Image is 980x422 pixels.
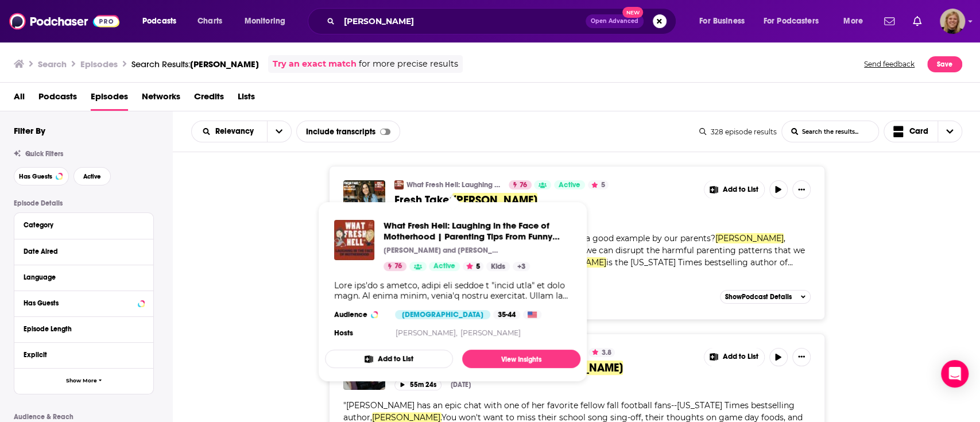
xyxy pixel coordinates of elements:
[384,262,406,271] a: 76
[433,261,455,272] span: Active
[586,14,644,28] button: Open AdvancedNew
[25,150,63,158] span: Quick Filters
[24,270,144,284] button: Language
[24,296,144,310] button: Has Guests
[927,56,962,72] button: Save
[24,244,144,258] button: Date Aired
[339,12,586,30] input: Search podcasts, credits, & more...
[14,413,154,421] p: Audience & Reach
[334,310,386,319] h3: Audience
[764,13,819,29] span: For Podcasters
[334,280,571,301] div: Lore ips'do s ametco, adipi eli seddoe t "incid utla" et dolo magn. Al enima minim, venia'q nostr...
[880,11,899,31] a: Show notifications dropdown
[384,220,552,253] span: What Fresh Hell: Laughing in the Face of Motherhood | Parenting Tips From Funny Moms
[460,328,521,337] a: [PERSON_NAME]
[334,220,374,260] img: What Fresh Hell: Laughing in the Face of Motherhood | Parenting Tips From Funny Moms
[395,310,490,319] div: [DEMOGRAPHIC_DATA]
[909,127,928,135] span: Card
[14,87,25,111] a: All
[24,325,137,333] div: Episode Length
[591,18,638,24] span: Open Advanced
[384,220,571,242] a: What Fresh Hell: Laughing in the Face of Motherhood | Parenting Tips From Funny Moms
[835,12,877,30] button: open menu
[237,12,300,30] button: open menu
[699,13,745,29] span: For Business
[940,9,965,34] span: Logged in as avansolkema
[245,13,285,29] span: Monitoring
[142,13,176,29] span: Podcasts
[19,173,52,180] span: Has Guests
[715,233,784,243] span: [PERSON_NAME]
[452,193,537,207] span: [PERSON_NAME]
[520,180,527,191] span: 76
[723,353,758,361] span: Add to List
[24,322,144,336] button: Episode Length
[14,167,69,185] button: Has Guests
[38,87,77,111] a: Podcasts
[691,12,759,30] button: open menu
[559,180,580,191] span: Active
[463,262,483,271] button: 5
[190,59,259,69] span: [PERSON_NAME]
[394,261,402,272] span: 76
[83,173,101,180] span: Active
[325,350,453,368] button: Add to List
[191,121,292,142] h2: Choose List sort
[788,257,793,268] span: ...
[723,185,758,194] span: Add to List
[24,347,144,362] button: Explicit
[24,218,144,232] button: Category
[238,87,255,111] a: Lists
[91,87,128,111] a: Episodes
[509,180,532,189] a: 76
[194,87,224,111] a: Credits
[394,180,404,189] img: What Fresh Hell: Laughing in the Face of Motherhood | Parenting Tips From Funny Moms
[941,360,969,388] div: Open Intercom Messenger
[38,59,67,69] h3: Search
[131,59,259,69] div: Search Results:
[24,273,137,281] div: Language
[215,127,258,135] span: Relevancy
[792,348,811,366] button: Show More Button
[606,257,788,268] span: is the [US_STATE] Times bestselling author of
[884,121,963,142] button: Choose View
[394,193,696,207] a: Fresh Take:[PERSON_NAME]
[73,167,111,185] button: Active
[14,368,153,394] button: Show More
[131,59,259,69] a: Search Results:[PERSON_NAME]
[197,13,222,29] span: Charts
[359,57,458,71] span: for more precise results
[792,180,811,199] button: Show More Button
[343,180,385,222] img: Fresh Take: Melanie Shankle
[704,180,764,199] button: Show More Button
[554,180,585,189] a: Active
[588,180,609,189] button: 5
[725,293,792,301] span: Show Podcast Details
[142,87,180,111] a: Networks
[720,290,811,304] button: ShowPodcast Details
[699,127,777,136] div: 328 episode results
[14,199,154,207] p: Episode Details
[704,348,764,366] button: Show More Button
[588,348,615,357] button: 3.8
[273,57,357,71] a: Try an exact match
[493,310,520,319] div: 35-44
[406,180,501,189] a: What Fresh Hell: Laughing in the Face of Motherhood | Parenting Tips From Funny Moms
[319,8,687,34] div: Search podcasts, credits, & more...
[861,55,918,73] button: Send feedback
[940,9,965,34] img: User Profile
[394,193,452,207] span: Fresh Take:
[622,7,643,18] span: New
[267,121,291,142] button: open menu
[24,299,134,307] div: Has Guests
[190,12,229,30] a: Charts
[14,125,45,136] h2: Filter By
[24,221,137,229] div: Category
